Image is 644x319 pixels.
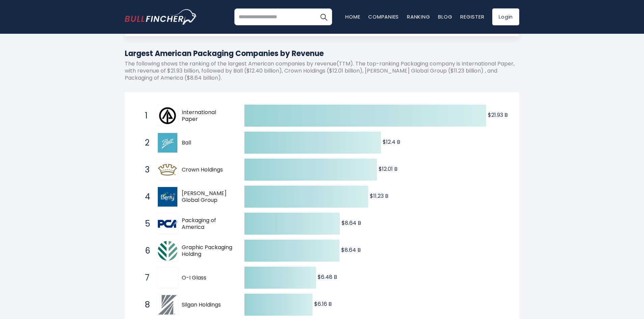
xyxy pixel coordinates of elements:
[142,272,148,284] span: 7
[158,241,177,261] img: Graphic Packaging Holding
[345,13,360,20] a: Home
[318,273,337,281] text: $6.48 B
[379,165,398,173] text: $12.01 B
[438,13,452,20] a: Blog
[492,8,519,25] a: Login
[125,9,197,25] img: bullfincher logo
[407,13,430,20] a: Ranking
[182,301,233,309] span: Silgan Holdings
[142,137,148,149] span: 2
[341,246,361,254] text: $8.64 B
[342,219,361,227] text: $8.64 B
[315,8,332,25] button: Search
[142,218,148,230] span: 5
[125,48,519,59] h1: Largest American Packaging Companies by Revenue
[182,217,233,231] span: Packaging of America
[142,245,148,257] span: 6
[158,133,177,153] img: Ball
[142,299,148,311] span: 8
[158,295,177,315] img: Silgan Holdings
[488,111,508,119] text: $21.93 B
[370,192,388,200] text: $11.23 B
[158,268,177,288] img: O-I Glass
[460,13,484,20] a: Register
[158,106,177,126] img: International Paper
[182,190,233,204] span: [PERSON_NAME] Global Group
[142,110,148,122] span: 1
[182,244,233,258] span: Graphic Packaging Holding
[182,109,233,123] span: International Paper
[142,164,148,176] span: 3
[368,13,399,20] a: Companies
[383,138,400,146] text: $12.4 B
[125,60,519,81] p: The following shows the ranking of the largest American companies by revenue(TTM). The top-rankin...
[182,274,233,282] span: O-I Glass
[182,166,233,174] span: Crown Holdings
[182,139,233,147] span: Ball
[158,187,177,207] img: Berry Global Group
[125,9,197,25] a: Go to homepage
[158,214,177,234] img: Packaging of America
[142,191,148,203] span: 4
[314,300,332,308] text: $6.16 B
[158,160,177,180] img: Crown Holdings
